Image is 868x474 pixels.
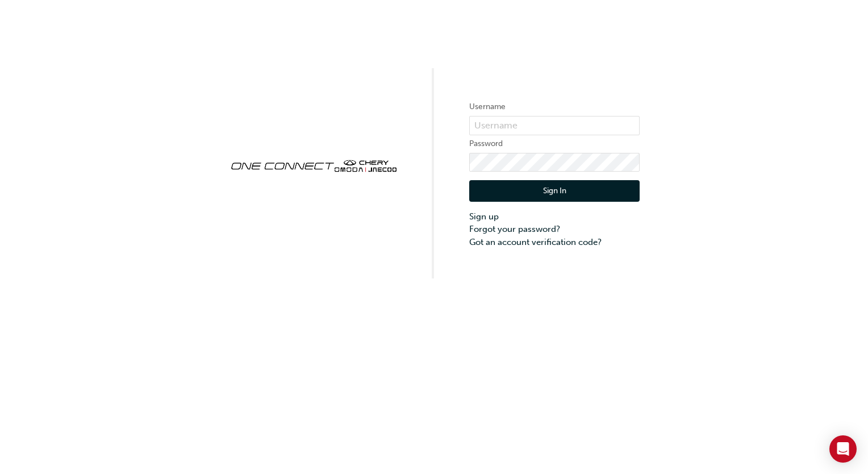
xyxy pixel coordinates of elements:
[469,137,640,151] label: Password
[469,180,640,202] button: Sign In
[469,210,640,223] a: Sign up
[469,100,640,114] label: Username
[829,435,857,463] div: Open Intercom Messenger
[469,236,640,249] a: Got an account verification code?
[469,223,640,236] a: Forgot your password?
[469,116,640,135] input: Username
[228,150,399,180] img: oneconnect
